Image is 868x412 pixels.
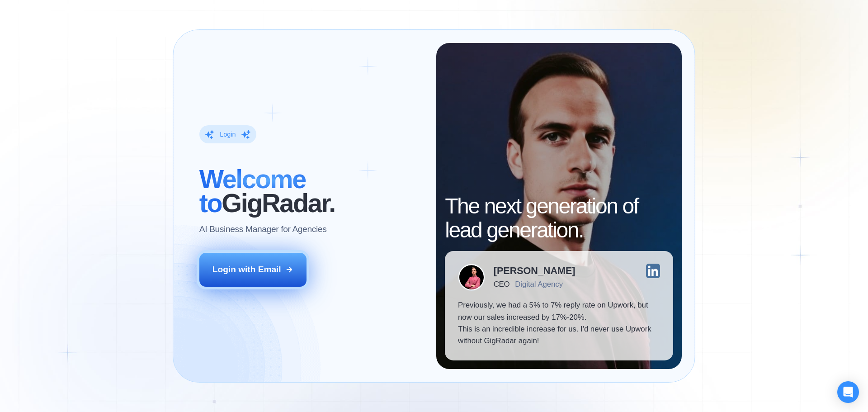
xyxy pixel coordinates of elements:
div: Login with Email [212,264,281,275]
span: Welcome to [199,165,306,218]
p: AI Business Manager for Agencies [199,223,327,235]
div: CEO [494,280,509,289]
h2: ‍ GigRadar. [199,167,423,215]
p: Previously, we had a 5% to 7% reply rate on Upwork, but now our sales increased by 17%-20%. This ... [458,299,660,347]
button: Login with Email [199,253,307,286]
div: Digital Agency [515,280,563,289]
div: Login [220,130,236,139]
div: [PERSON_NAME] [494,266,576,276]
h2: The next generation of lead generation. [445,194,673,242]
div: Open Intercom Messenger [837,381,859,403]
